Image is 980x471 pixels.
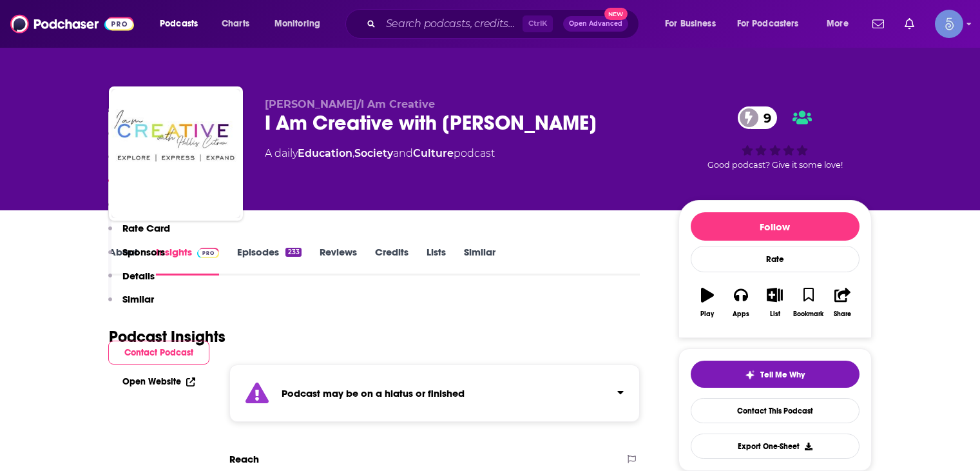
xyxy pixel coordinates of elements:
[665,15,716,33] span: For Business
[899,13,919,35] a: Show notifications dropdown
[691,361,860,388] button: tell me why sparkleTell Me Why
[122,270,155,282] p: Details
[352,147,354,159] span: ,
[818,14,865,34] button: open menu
[229,453,259,465] h2: Reach
[935,10,963,38] button: Show profile menu
[222,15,249,33] span: Charts
[122,293,154,305] p: Similar
[274,15,320,33] span: Monitoring
[213,14,257,34] a: Charts
[745,370,755,380] img: tell me why sparkle
[381,14,523,34] input: Search podcasts, credits, & more...
[738,106,778,129] a: 9
[265,98,435,110] span: [PERSON_NAME]/I Am Creative
[298,147,352,159] a: Education
[935,10,963,38] img: User Profile
[354,147,393,159] a: Society
[265,146,495,161] div: A daily podcast
[729,14,818,34] button: open menu
[691,279,724,326] button: Play
[111,89,240,218] img: I Am Creative with Hollis Citron
[237,246,301,276] a: Episodes233
[523,15,553,32] span: Ctrl K
[393,147,413,159] span: and
[563,16,628,32] button: Open AdvancedNew
[10,12,134,36] img: Podchaser - Follow, Share and Rate Podcasts
[827,15,849,33] span: More
[691,434,860,459] button: Export One-Sheet
[834,310,851,318] div: Share
[678,98,872,178] div: 9Good podcast? Give it some love!
[656,14,732,34] button: open menu
[935,10,963,38] span: Logged in as Spiral5-G1
[760,370,805,380] span: Tell Me Why
[867,13,889,35] a: Show notifications dropdown
[707,160,843,170] span: Good podcast? Give it some love!
[427,246,446,276] a: Lists
[151,14,215,34] button: open menu
[751,106,778,129] span: 9
[691,246,860,272] div: Rate
[770,310,780,318] div: List
[108,293,154,317] button: Similar
[758,279,791,326] button: List
[108,246,165,270] button: Sponsors
[285,248,301,257] div: 233
[792,279,825,326] button: Bookmark
[358,9,651,39] div: Search podcasts, credits, & more...
[604,8,628,20] span: New
[282,387,465,399] strong: Podcast may be on a hiatus or finished
[108,270,155,294] button: Details
[733,310,749,318] div: Apps
[265,14,337,34] button: open menu
[724,279,758,326] button: Apps
[691,398,860,423] a: Contact This Podcast
[108,341,209,365] button: Contact Podcast
[825,279,859,326] button: Share
[122,246,165,258] p: Sponsors
[122,376,195,387] a: Open Website
[793,310,823,318] div: Bookmark
[413,147,454,159] a: Culture
[464,246,495,276] a: Similar
[737,15,799,33] span: For Podcasters
[229,365,640,422] section: Click to expand status details
[700,310,714,318] div: Play
[375,246,408,276] a: Credits
[569,21,622,27] span: Open Advanced
[160,15,198,33] span: Podcasts
[691,212,860,241] button: Follow
[320,246,357,276] a: Reviews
